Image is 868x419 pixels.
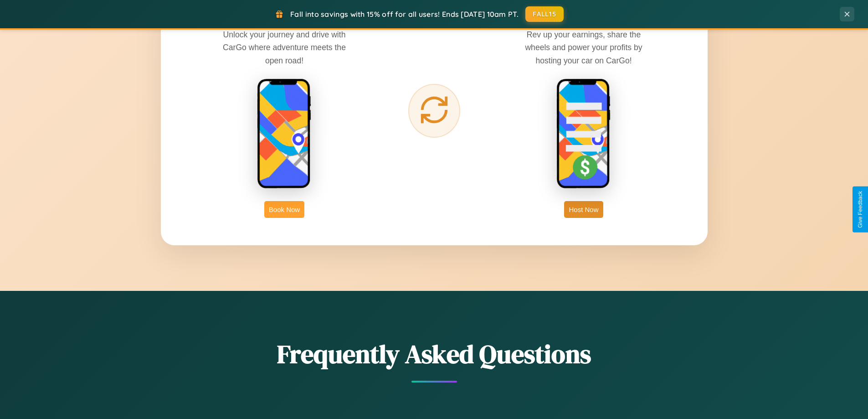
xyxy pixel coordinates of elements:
div: Give Feedback [857,191,863,228]
button: Book Now [264,201,304,218]
p: Unlock your journey and drive with CarGo where adventure meets the open road! [216,28,353,67]
span: Fall into savings with 15% off for all users! Ends [DATE] 10am PT. [290,10,519,19]
img: rent phone [257,78,312,190]
button: FALL15 [525,6,564,22]
button: Host Now [564,201,603,218]
p: Rev up your earnings, share the wheels and power your profits by hosting your car on CarGo! [515,28,652,67]
h2: Frequently Asked Questions [161,336,708,372]
img: host phone [556,78,611,190]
